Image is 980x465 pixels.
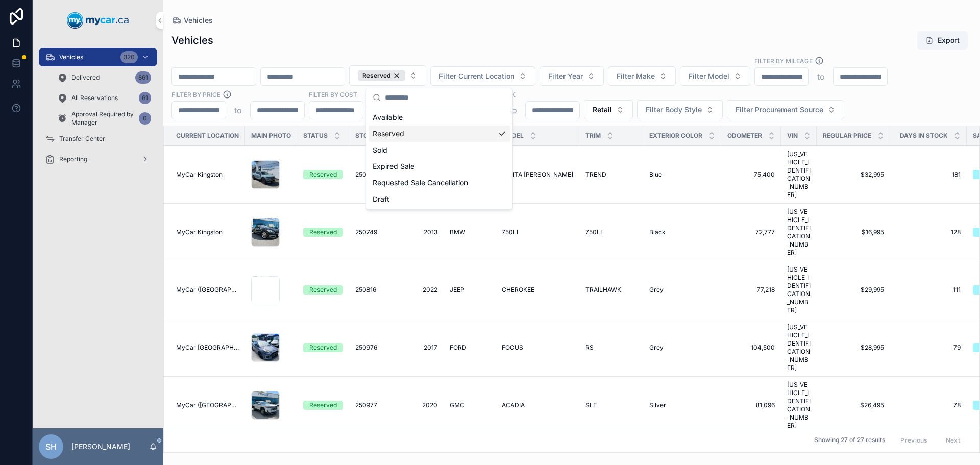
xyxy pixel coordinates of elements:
a: 104,500 [727,344,775,352]
a: 181 [896,170,961,179]
label: Filter By Mileage [754,56,813,65]
span: Reporting [59,155,87,163]
a: JEEP [450,286,489,294]
a: 81,096 [727,401,775,409]
a: 78 [896,401,961,409]
div: Reserved [309,228,337,237]
span: MyCar Kingston [176,170,223,179]
span: SANTA [PERSON_NAME] [502,170,573,179]
span: 2013 [408,228,437,236]
div: Reserved [309,170,337,179]
span: Odometer [727,132,762,140]
a: 79 [896,344,961,352]
span: Exterior Color [649,132,702,140]
div: Available [369,109,510,126]
span: Filter Procurement Source [736,105,823,115]
span: GMC [450,401,464,409]
a: 75,400 [727,170,775,179]
a: Reserved [303,343,343,352]
div: Reserved [369,126,510,142]
span: 250440 [355,170,379,179]
div: scrollable content [33,41,163,182]
a: 250440 [355,170,396,179]
a: Black [649,228,715,236]
a: MyCar ([GEOGRAPHIC_DATA]) [176,286,239,294]
span: 750LI [502,228,518,236]
a: CHEROKEE [502,286,573,294]
span: ACADIA [502,401,525,409]
a: ACADIA [502,401,573,409]
a: Silver [649,401,715,409]
a: [US_VEHICLE_IDENTIFICATION_NUMBER] [787,323,811,372]
span: Vehicles [184,15,213,26]
a: [US_VEHICLE_IDENTIFICATION_NUMBER] [787,265,811,314]
a: Reserved [303,170,343,179]
span: Status [303,132,328,140]
a: Vehicles320 [39,48,157,66]
a: 750LI [585,228,637,236]
div: Sold [369,142,510,158]
span: Main Photo [251,132,291,140]
span: Blue [649,170,662,179]
a: MyCar Kingston [176,228,239,236]
p: to [509,104,517,116]
a: Vehicles [171,15,213,26]
button: Select Button [637,100,723,119]
p: to [817,70,825,83]
a: 750LI [502,228,573,236]
a: 72,777 [727,228,775,236]
a: Blue [649,170,715,179]
span: 2017 [408,344,437,352]
span: 250977 [355,401,377,409]
a: [US_VEHICLE_IDENTIFICATION_NUMBER] [787,150,811,199]
div: Reserved [309,285,337,295]
div: Expired Sale [369,158,510,175]
span: Grey [649,286,664,294]
button: Unselect RESERVED [358,70,405,81]
a: FOCUS [502,344,573,352]
a: Grey [649,344,715,352]
a: [US_VEHICLE_IDENTIFICATION_NUMBER] [787,381,811,430]
span: Transfer Center [59,135,105,143]
span: All Reservations [71,94,118,102]
span: Delivered [71,74,100,82]
a: Grey [649,286,715,294]
span: SLE [585,401,597,409]
span: 128 [896,228,961,236]
a: Reporting [39,150,157,168]
span: Filter Year [548,71,583,81]
span: FOCUS [502,344,523,352]
span: MyCar ([GEOGRAPHIC_DATA]) [176,401,239,409]
span: 750LI [585,228,602,236]
span: Days In Stock [900,132,948,140]
a: 250977 [355,401,396,409]
div: Reserved [309,343,337,352]
span: Regular Price [823,132,871,140]
button: Select Button [540,66,604,86]
span: VIN [787,132,798,140]
span: $32,995 [823,170,884,179]
a: Reserved [303,285,343,295]
p: [PERSON_NAME] [71,442,130,452]
span: 250976 [355,344,377,352]
span: CHEROKEE [502,286,534,294]
a: Transfer Center [39,130,157,148]
div: 0 [139,112,151,125]
span: $16,995 [823,228,884,236]
span: RS [585,344,594,352]
span: Black [649,228,666,236]
a: TREND [585,170,637,179]
button: Select Button [608,66,676,86]
a: [US_VEHICLE_IDENTIFICATION_NUMBER] [787,208,811,257]
span: Stock # [355,132,383,140]
a: 2022 [408,286,437,294]
span: FORD [450,344,467,352]
span: Filter Current Location [439,71,514,81]
div: Draft [369,191,510,207]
